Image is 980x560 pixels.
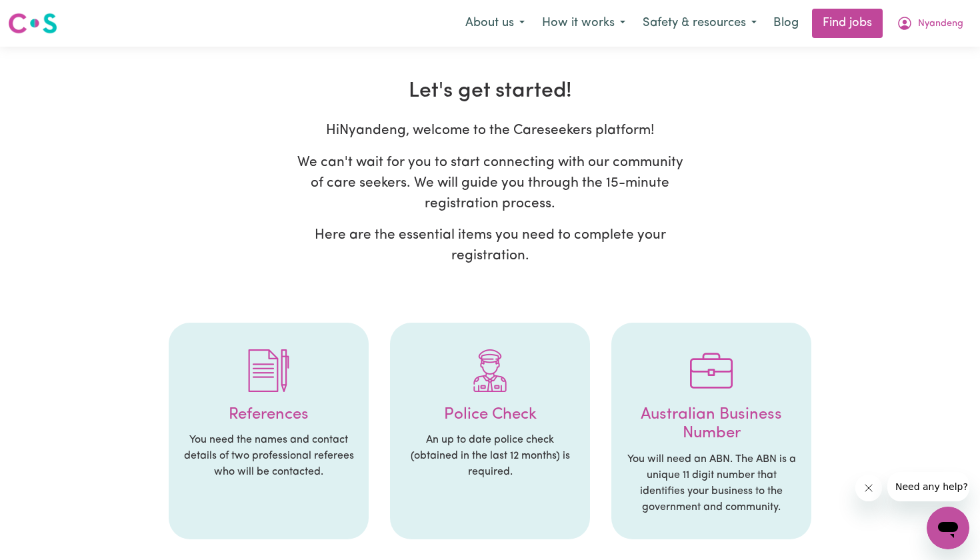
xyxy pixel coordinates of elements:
iframe: Button to launch messaging window [927,507,969,549]
button: How it works [533,9,634,37]
h4: Police Check [403,405,577,425]
a: Blog [765,9,807,38]
h4: Australian Business Number [625,405,798,444]
p: You need the names and contact details of two professional referees who will be contacted. [182,432,355,480]
p: An up to date police check (obtained in the last 12 months) is required. [403,432,577,480]
p: Hi Nyandeng , welcome to the Careseekers platform! [294,120,687,141]
a: Find jobs [812,9,883,38]
iframe: Close message [855,475,882,501]
img: Careseekers logo [8,11,57,35]
button: Safety & resources [634,9,765,37]
h2: Let's get started! [90,79,891,104]
p: We can't wait for you to start connecting with our community of care seekers. We will guide you t... [294,152,687,215]
p: You will need an ABN. The ABN is a unique 11 digit number that identifies your business to the go... [625,451,798,515]
button: My Account [888,9,972,37]
h4: References [182,405,355,425]
button: About us [457,9,533,37]
iframe: Message from company [887,472,969,501]
span: Nyandeng [918,17,963,31]
a: Careseekers logo [8,8,57,39]
p: Here are the essential items you need to complete your registration. [294,225,687,266]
